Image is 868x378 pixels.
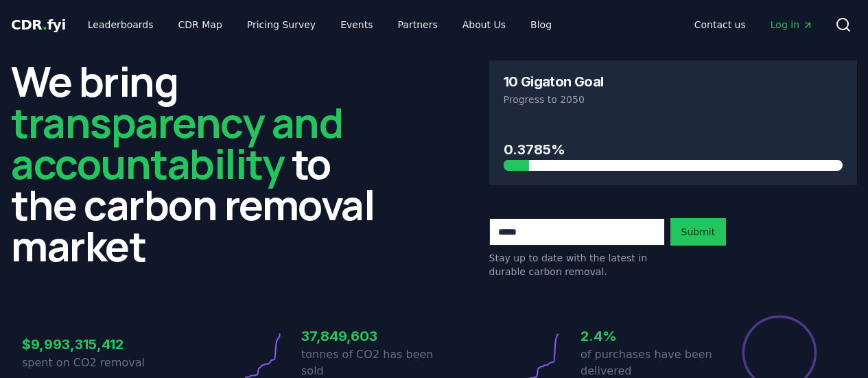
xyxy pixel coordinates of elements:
[77,12,563,37] nav: Main
[451,12,517,37] a: About Us
[11,60,379,266] h2: We bring to the carbon removal market
[167,12,233,37] a: CDR Map
[11,94,342,191] span: transparency and accountability
[329,12,384,37] a: Events
[236,12,327,37] a: Pricing Survey
[301,326,434,346] h3: 37,849,603
[11,16,66,33] span: CDR fyi
[504,93,843,106] p: Progress to 2050
[489,251,665,279] p: Stay up to date with the latest in durable carbon removal.
[504,75,604,88] h3: 10 Gigaton Goal
[77,12,165,37] a: Leaderboards
[43,16,47,33] span: .
[580,326,714,346] h3: 2.4%
[683,12,824,37] nav: Main
[683,12,757,37] a: Contact us
[22,355,155,371] p: spent on CO2 removal
[760,12,824,37] a: Log in
[504,139,843,160] h3: 0.3785%
[771,18,813,32] span: Log in
[22,334,155,355] h3: $9,993,315,412
[519,12,563,37] a: Blog
[387,12,449,37] a: Partners
[670,218,727,246] button: Submit
[11,15,66,34] a: CDR.fyi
